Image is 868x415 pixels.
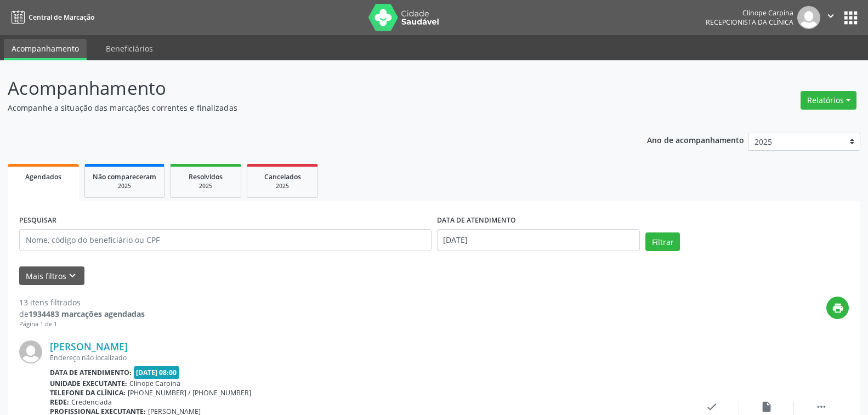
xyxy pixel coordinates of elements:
p: Acompanhamento [8,75,605,102]
a: Central de Marcação [8,8,94,26]
img: img [19,340,42,363]
label: PESQUISAR [19,212,56,229]
a: [PERSON_NAME] [50,340,128,353]
b: Unidade executante: [50,379,127,388]
b: Rede: [50,397,69,407]
label: DATA DE ATENDIMENTO [437,212,516,229]
button:  [820,6,841,29]
div: 2025 [255,182,310,190]
button: Mais filtroskeyboard_arrow_down [19,266,84,286]
div: Endereço não localizado [50,353,684,362]
p: Acompanhe a situação das marcações correntes e finalizadas [8,102,605,113]
strong: 1934483 marcações agendadas [29,309,145,319]
span: Agendados [25,172,61,181]
i:  [825,10,837,22]
i:  [815,401,827,413]
span: Clinope Carpina [129,379,180,388]
span: Resolvidos [189,172,223,181]
b: Data de atendimento: [50,368,132,377]
button: apps [841,8,860,27]
span: [PHONE_NUMBER] / [PHONE_NUMBER] [128,388,251,397]
b: Telefone da clínica: [50,388,126,397]
span: Cancelados [264,172,301,181]
button: Relatórios [801,91,856,110]
img: img [797,6,820,29]
span: Não compareceram [93,172,156,181]
span: Credenciada [71,397,112,407]
p: Ano de acompanhamento [647,133,744,146]
button: print [826,297,849,319]
span: Recepcionista da clínica [706,18,793,27]
input: Nome, código do beneficiário ou CPF [19,229,432,251]
i: insert_drive_file [761,401,773,413]
span: Central de Marcação [29,13,94,22]
div: 2025 [93,182,156,190]
div: Página 1 de 1 [19,320,145,329]
div: 2025 [178,182,233,190]
div: de [19,308,145,320]
div: 13 itens filtrados [19,297,145,308]
a: Acompanhamento [4,39,87,60]
a: Beneficiários [98,39,161,58]
span: [DATE] 08:00 [134,366,180,379]
i: keyboard_arrow_down [66,270,78,282]
input: Selecione um intervalo [437,229,640,251]
div: Clinope Carpina [706,8,793,18]
i: print [832,302,844,314]
button: Filtrar [645,232,680,251]
i: check [706,401,718,413]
